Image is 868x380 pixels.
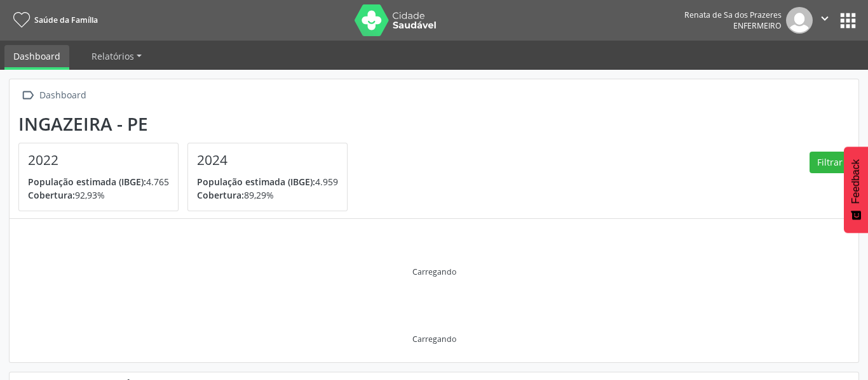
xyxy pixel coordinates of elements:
div: Carregando [412,334,456,344]
a: Dashboard [4,45,69,70]
span: População estimada (IBGE): [197,176,315,188]
p: 4.959 [197,175,338,188]
a: Relatórios [83,45,151,67]
button:  [813,7,837,34]
button: Filtrar [810,152,850,173]
span: Cobertura: [28,189,75,201]
div: Ingazeira - PE [18,114,356,134]
span: Saúde da Família [34,15,98,25]
span: População estimada (IBGE): [28,176,146,188]
span: Feedback [850,159,862,204]
img: img [786,7,813,34]
div: Carregando [412,266,456,277]
div: Renata de Sa dos Prazeres [684,10,782,20]
button: Feedback - Mostrar pesquisa [844,147,868,233]
span: Relatórios [92,50,134,62]
h4: 2024 [197,152,338,168]
a:  Dashboard [18,86,88,105]
span: Enfermeiro [733,20,782,31]
h4: 2022 [28,152,169,168]
button: apps [837,10,859,32]
i:  [818,11,832,25]
p: 4.765 [28,175,169,188]
a: Saúde da Família [9,10,98,30]
i:  [18,86,37,105]
p: 89,29% [197,188,338,202]
p: 92,93% [28,188,169,202]
span: Cobertura: [197,189,244,201]
div: Dashboard [37,86,88,105]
